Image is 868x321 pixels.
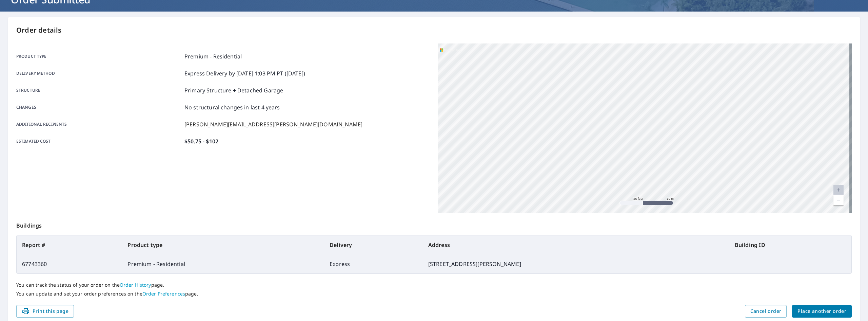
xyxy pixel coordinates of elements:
button: Cancel order [745,305,787,318]
p: You can update and set your order preferences on the page. [16,291,852,297]
th: Report # [17,235,122,254]
td: 67743360 [17,254,122,273]
p: Buildings [16,213,852,235]
p: Order details [16,25,852,35]
p: Product type [16,52,182,60]
th: Address [423,235,729,254]
p: Additional recipients [16,120,182,128]
th: Building ID [729,235,851,254]
a: Order Preferences [142,290,185,297]
a: Current Level 20, Zoom In Disabled [833,185,844,195]
p: Delivery method [16,69,182,77]
p: Express Delivery by [DATE] 1:03 PM PT ([DATE]) [184,69,305,77]
td: Premium - Residential [122,254,324,273]
p: You can track the status of your order on the page. [16,282,852,288]
p: $50.75 - $102 [184,137,218,145]
span: Print this page [22,307,68,316]
td: [STREET_ADDRESS][PERSON_NAME] [423,254,729,273]
p: Primary Structure + Detached Garage [184,86,283,94]
th: Product type [122,235,324,254]
button: Place another order [792,305,852,318]
p: Estimated cost [16,137,182,145]
p: Changes [16,103,182,111]
p: Structure [16,86,182,94]
p: Premium - Residential [184,52,242,60]
td: Express [324,254,423,273]
a: Order History [120,282,151,288]
p: [PERSON_NAME][EMAIL_ADDRESS][PERSON_NAME][DOMAIN_NAME] [184,120,362,128]
span: Place another order [797,307,846,316]
a: Current Level 20, Zoom Out [833,195,844,205]
p: No structural changes in last 4 years [184,103,280,111]
th: Delivery [324,235,423,254]
span: Cancel order [750,307,782,316]
button: Print this page [16,305,74,318]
